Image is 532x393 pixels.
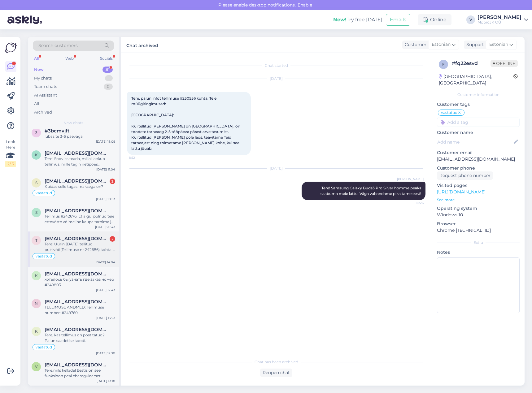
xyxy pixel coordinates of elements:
div: [GEOGRAPHIC_DATA], [GEOGRAPHIC_DATA] [439,73,513,86]
span: f [442,62,445,67]
div: AI Assistant [34,92,57,98]
p: Visited pages [437,182,520,189]
div: All [34,101,39,107]
input: Add name [437,139,512,145]
a: [PERSON_NAME]Mobix JK OÜ [477,15,528,25]
div: Request phone number [437,171,493,180]
a: [URL][DOMAIN_NAME] [437,189,486,195]
div: [DATE] 14:04 [95,260,115,265]
p: Customer tags [437,101,520,108]
div: Tere.mils kelladel Eestis on see funksioon peal ebaregulaarset südamerütmi, mis võib viidata näit... [45,368,115,379]
span: s [35,180,37,185]
span: sulev.maesaar@gmail.com [45,208,109,214]
div: Tellimus #242676. Et algul polnud teie ettevõtte võimeline kaupa tarnima ja nüüd pole isegi võime... [45,214,115,225]
button: Emails [386,14,410,26]
div: [DATE] 13:23 [96,316,115,320]
p: Browser [437,221,520,227]
span: New chats [63,120,83,126]
div: [DATE] 12:30 [96,351,115,356]
div: Tere! Uurin [DATE] tellitud pulsivöö(Tellimuse nr 242686) kohta. Kas on täpsemat infot kuna pulsi... [45,241,115,253]
span: katjaatamanova2012@gmail.com [45,271,109,277]
div: 2 / 3 [5,161,16,167]
p: Customer phone [437,165,520,171]
span: timo.truu@mail.ee [45,236,109,241]
div: Extra [437,240,520,245]
div: My chats [34,75,52,81]
div: Customer [402,41,426,48]
span: vastatud [36,345,52,349]
span: vastatud [36,191,52,195]
div: [DATE] 12:43 [96,288,115,292]
span: k [35,273,38,278]
div: Support [464,41,484,48]
span: 8:52 [129,155,152,160]
div: Reopen chat [260,369,292,377]
span: Estonian [432,41,451,48]
div: 2 [110,236,115,242]
div: Mobix JK OÜ [477,20,521,25]
label: Chat archived [126,41,158,49]
span: n [35,301,38,306]
span: Estonian [489,41,508,48]
div: Online [418,14,451,25]
div: [DATE] [127,76,425,81]
span: valdek.veod@gmail.com [45,362,109,368]
div: [DATE] 20:43 [95,225,115,229]
div: Web [64,54,75,63]
p: Windows 10 [437,212,520,218]
span: vastatud [441,111,457,114]
b: New! [333,17,347,23]
div: [PERSON_NAME] [477,15,521,20]
div: 31 [102,67,113,73]
div: All [33,54,40,63]
span: sulev.maesaar@gmail.com [45,178,109,184]
span: Tere! Samsung Galaxy Buds3 Pro Silver homme peaks saabuma meie lattu. Väga vabandame pika tarne e... [321,186,422,196]
p: [EMAIL_ADDRESS][DOMAIN_NAME] [437,156,520,162]
span: k [35,329,38,334]
span: v [35,364,37,369]
input: Add a tag [437,118,520,127]
span: [PERSON_NAME] [397,177,424,181]
div: V [466,15,475,24]
div: [DATE] 13:09 [96,139,115,144]
div: Archived [34,109,52,115]
span: neve.karjus.001@mail.ee [45,299,109,304]
p: Operating system [437,205,520,212]
p: Chrome [TECHNICAL_ID] [437,227,520,234]
div: 1 [105,75,113,81]
div: Try free [DATE]: [333,16,383,24]
span: t [35,238,37,243]
span: s [35,210,37,215]
span: #3bcmvjft [45,128,69,134]
div: Tere, kas tellimus on postitatud? Palun saadetise koodi. [45,332,115,343]
div: Socials [99,54,114,63]
div: Customer information [437,92,520,97]
span: Offline [491,60,518,67]
div: [DATE] 10:53 [96,197,115,201]
span: Search customers [38,42,78,49]
div: 0 [104,84,113,90]
span: k.noulik@gmail.com [45,150,109,156]
div: TELLIMUSE ANDMED: Tellimuse number: #249760 [45,304,115,316]
div: [DATE] 11:04 [96,167,115,172]
p: Customer name [437,129,520,136]
span: 15:26 [400,201,424,205]
span: Chat has been archived [255,359,298,365]
div: Kuidas selle tagasimaksega on? [45,184,115,189]
div: New [34,67,44,73]
span: Tere, palun infot tellimuse #250556 kohta. Teie müügitingimused: [GEOGRAPHIC_DATA]: Kui tellitud ... [131,96,241,151]
span: Enable [296,2,314,8]
span: vastatud [36,254,52,258]
span: 3 [35,130,37,135]
div: Look Here [5,139,16,167]
div: [DATE] 13:10 [97,379,115,383]
img: Askly Logo [5,42,17,54]
div: lubasite 3-5 päevaga [45,134,115,139]
div: Chat started [127,63,425,68]
div: Tere! Sooviks teada, millal laekub tellimus, mille tegin netipoes 1.septembril. Tellimuse number ... [45,156,115,167]
div: [DATE] [127,166,425,171]
div: Team chats [34,84,57,90]
div: хотелось бы узнать где заказ номер #249803 [45,277,115,288]
span: k [35,153,38,157]
p: Notes [437,249,520,256]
